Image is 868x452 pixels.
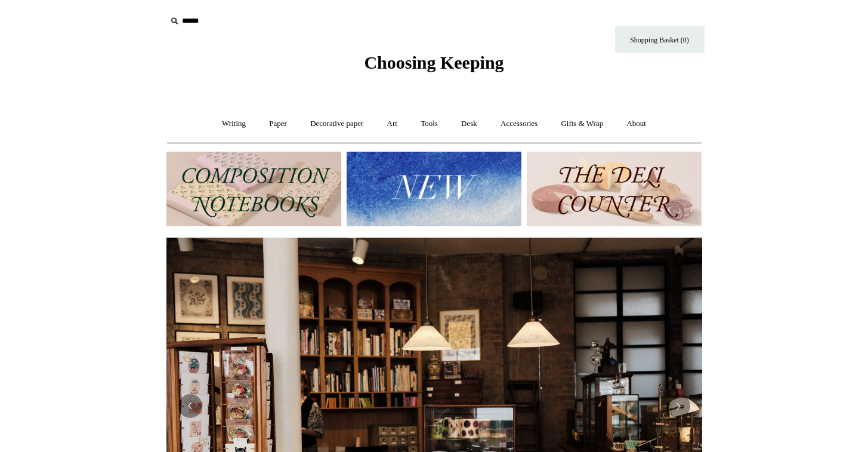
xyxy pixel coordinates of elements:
a: Art [376,108,408,140]
span: Choosing Keeping [364,53,503,72]
a: Shopping Basket (0) [615,26,705,53]
button: Previous [178,394,202,418]
a: Choosing Keeping [364,62,503,70]
a: About [616,108,657,140]
img: 202302 Composition ledgers.jpg__PID:69722ee6-fa44-49dd-a067-31375e5d54ec [166,152,341,226]
a: Accessories [490,108,548,140]
a: Writing [211,108,257,140]
a: Tools [410,108,449,140]
a: Gifts & Wrap [550,108,614,140]
a: Desk [450,108,488,140]
img: New.jpg__PID:f73bdf93-380a-4a35-bcfe-7823039498e1 [347,152,521,226]
img: The Deli Counter [527,152,702,226]
a: Paper [258,108,298,140]
a: Decorative paper [299,108,374,140]
button: Next [666,394,690,418]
